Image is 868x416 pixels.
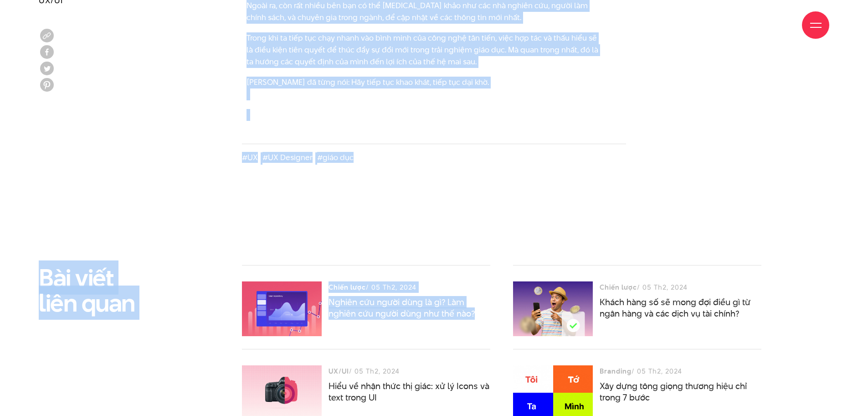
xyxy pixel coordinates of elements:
div: / 05 Th2, 2024 [329,281,490,293]
a: #UX Designer [262,152,313,163]
a: Hiểu về nhận thức thị giác: xử lý Icons và text trong UI [329,380,489,404]
div: / 05 Th2, 2024 [600,365,761,377]
a: Xây dựng tông giọng thương hiệu chỉ trong 7 bước [600,380,747,404]
p: [PERSON_NAME] đã từng nói: Hãy tiếp tục khao khát, tiếp tục dại khờ. [247,77,599,100]
h3: Branding [600,365,632,377]
a: Nghiên cứu người dùng là gì? Làm nghiên cứu người dùng như thế nào? [329,296,475,320]
a: Khách hàng số sẽ mong đợi điều gì từ ngân hàng và các dịch vụ tài chính? [600,296,750,320]
a: #UX [242,152,258,163]
h3: Chiến lược [329,281,366,293]
div: / 05 Th2, 2024 [329,365,490,377]
h2: Bài viết liên quan [39,265,219,315]
h3: Chiến lược [600,281,637,293]
div: / 05 Th2, 2024 [600,281,761,293]
h3: UX/UI [329,365,349,377]
a: #giáo dục [317,152,354,163]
